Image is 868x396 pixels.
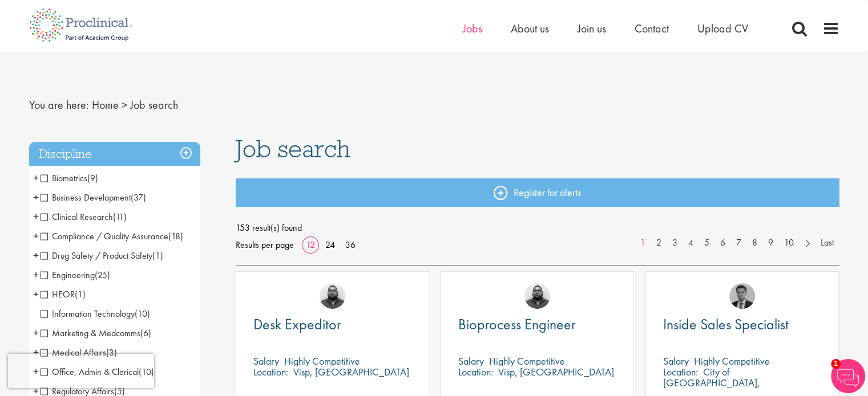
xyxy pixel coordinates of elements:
span: + [33,189,39,206]
span: (18) [168,230,183,242]
span: Location: [663,365,698,378]
a: Join us [578,21,606,36]
p: Highly Competitive [489,354,565,368]
span: Business Development [41,191,146,203]
a: 10 [778,236,800,250]
a: Contact [635,21,669,36]
span: + [33,227,39,244]
span: (9) [87,172,98,184]
h3: Discipline [29,142,200,166]
span: > [122,97,127,112]
span: Biometrics [41,172,98,184]
img: Chatbot [831,359,865,393]
img: Ashley Bennett [524,283,550,309]
span: Job search [130,97,178,112]
span: Desk Expeditor [253,315,341,334]
p: Visp, [GEOGRAPHIC_DATA] [293,365,409,378]
span: Clinical Research [41,211,113,223]
span: Medical Affairs [41,346,117,358]
span: Bioprocess Engineer [458,315,576,334]
span: You are here: [29,97,89,112]
span: + [33,344,39,361]
p: Highly Competitive [284,354,360,368]
span: Drug Safety / Product Safety [41,250,163,262]
a: 7 [730,236,747,250]
span: Compliance / Quality Assurance [41,230,168,242]
span: Salary [253,354,279,368]
a: 3 [667,236,683,250]
span: (3) [106,346,117,358]
span: + [33,247,39,264]
span: Marketing & Medcomms [41,327,151,339]
img: Ashley Bennett [320,283,345,309]
a: 6 [714,236,731,250]
span: Medical Affairs [41,346,106,358]
a: Last [815,236,839,250]
span: (10) [135,308,150,320]
a: 8 [746,236,763,250]
a: Desk Expeditor [253,317,411,332]
span: Business Development [41,191,131,203]
span: (6) [140,327,151,339]
span: Engineering [41,269,110,281]
a: 36 [341,239,360,251]
a: Inside Sales Specialist [663,317,821,332]
span: 1 [831,359,841,369]
span: (1) [75,288,86,300]
span: Location: [458,365,493,378]
span: Clinical Research [41,211,127,223]
a: Jobs [463,21,482,36]
a: 24 [321,239,339,251]
span: Inside Sales Specialist [663,315,789,334]
span: Salary [663,354,689,368]
span: Job search [236,133,350,164]
span: (11) [113,211,127,223]
a: 12 [302,239,319,251]
span: Results per page [236,236,294,254]
span: + [33,208,39,225]
p: Visp, [GEOGRAPHIC_DATA] [498,365,614,378]
span: + [33,266,39,283]
span: Location: [253,365,288,378]
span: Drug Safety / Product Safety [41,250,152,262]
img: Carl Gbolade [729,283,755,309]
span: (25) [95,269,110,281]
span: Compliance / Quality Assurance [41,230,183,242]
span: Marketing & Medcomms [41,327,140,339]
a: Upload CV [697,21,748,36]
span: HEOR [41,288,75,300]
a: 9 [762,236,779,250]
span: + [33,169,39,186]
a: 4 [683,236,699,250]
a: breadcrumb link [92,97,119,112]
span: (1) [152,250,163,262]
a: Bioprocess Engineer [458,317,616,332]
a: 2 [651,236,667,250]
a: Register for alerts [236,178,839,207]
p: Highly Competitive [694,354,770,368]
a: 5 [699,236,715,250]
span: Biometrics [41,172,87,184]
span: Information Technology [41,308,135,320]
span: 153 result(s) found [236,219,839,236]
span: Information Technology [41,308,150,320]
span: + [33,324,39,341]
span: Engineering [41,269,95,281]
span: HEOR [41,288,86,300]
span: Salary [458,354,484,368]
a: About us [511,21,549,36]
span: + [33,285,39,303]
a: 1 [635,236,651,250]
span: (37) [131,191,146,203]
iframe: reCAPTCHA [8,354,154,388]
